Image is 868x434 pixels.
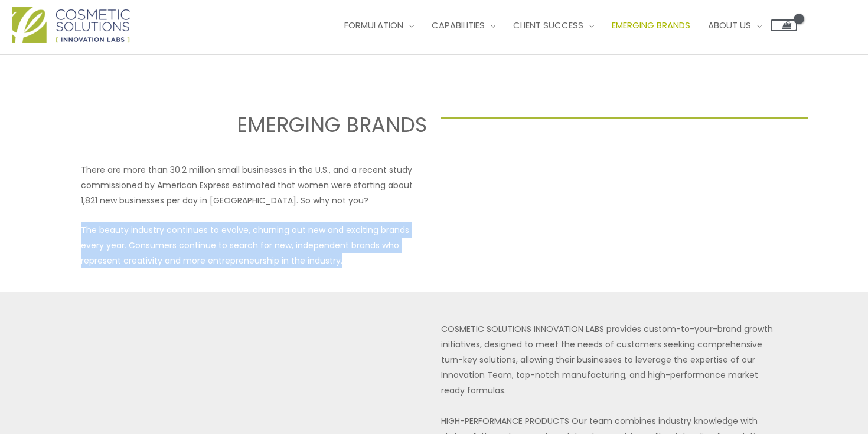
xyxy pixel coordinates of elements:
[81,162,427,208] p: There are more than 30.2 million small businesses in the U.S., and a recent study commissioned by...
[344,19,403,31] span: Formulation
[60,111,427,139] h2: EMERGING BRANDS
[423,8,504,43] a: Capabilities
[432,19,485,31] span: Capabilities
[327,8,797,43] nav: Site Navigation
[699,8,771,43] a: About Us
[12,7,130,43] img: Cosmetic Solutions Logo
[771,19,797,31] a: View Shopping Cart, empty
[335,8,423,43] a: Formulation
[504,8,603,43] a: Client Success
[81,222,427,268] p: The beauty industry continues to evolve, churning out new and exciting brands every year. Consume...
[513,19,583,31] span: Client Success
[708,19,751,31] span: About Us
[603,8,699,43] a: Emerging Brands
[612,19,690,31] span: Emerging Brands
